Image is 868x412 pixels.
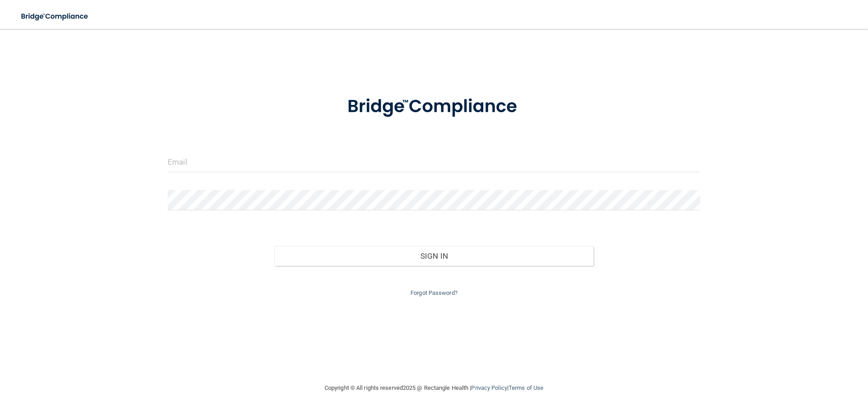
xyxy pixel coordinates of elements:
[471,384,507,391] a: Privacy Policy
[329,83,539,130] img: bridge_compliance_login_screen.278c3ca4.svg
[269,374,599,403] div: Copyright © All rights reserved 2025 @ Rectangle Health | |
[274,246,594,266] button: Sign In
[14,7,97,26] img: bridge_compliance_login_screen.278c3ca4.svg
[509,384,543,391] a: Terms of Use
[168,152,700,172] input: Email
[410,289,458,296] a: Forgot Password?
